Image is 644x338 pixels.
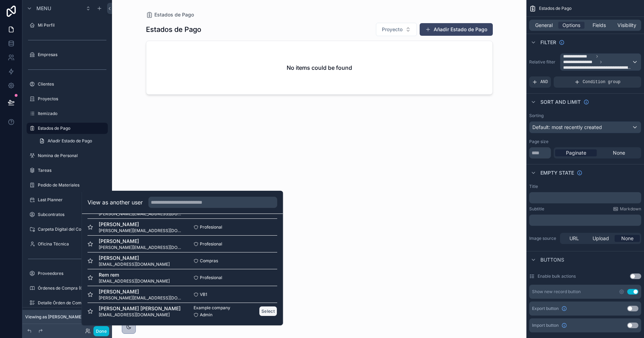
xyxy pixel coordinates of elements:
[532,289,581,295] div: Show new record button
[38,111,106,116] label: Itemizado
[27,238,108,250] a: Oficina Técnica
[27,49,108,60] a: Empresas
[259,306,277,316] button: Select
[99,305,181,312] span: [PERSON_NAME] [PERSON_NAME]
[529,121,641,133] button: Default: most recently created
[27,283,108,294] a: Órdenes de Compra (OC)
[613,149,625,156] span: None
[617,22,636,29] span: Visibility
[27,93,108,104] a: Proyectos
[540,39,556,46] span: Filter
[200,312,212,318] span: Admin
[27,123,108,134] a: Estados de Pago
[38,168,106,173] label: Tareas
[621,235,633,242] span: None
[38,197,106,203] label: Last Planner
[27,165,108,176] a: Tareas
[27,209,108,220] a: Subcontratos
[529,206,544,212] label: Subtitle
[38,241,106,247] label: Oficina Técnica
[529,236,557,241] label: Image source
[540,169,574,176] span: Empty state
[529,215,641,226] div: scrollable content
[27,194,108,205] a: Last Planner
[38,285,106,291] label: Órdenes de Compra (OC)
[99,245,182,250] span: [PERSON_NAME][EMAIL_ADDRESS][DOMAIN_NAME]
[99,238,182,245] span: [PERSON_NAME]
[200,275,222,280] span: Profesional
[38,300,106,306] label: Detalle Órden de Compra (OC)
[529,113,544,119] label: Sorting
[593,235,609,242] span: Upload
[99,271,170,278] span: Rem rem
[540,79,548,85] span: AND
[27,297,108,309] a: Detalle Órden de Compra (OC)
[99,312,181,318] span: [EMAIL_ADDRESS][DOMAIN_NAME]
[540,256,564,263] span: Buttons
[38,52,106,58] label: Empresas
[27,224,108,235] a: Carpeta Digital del Contrato
[194,305,230,311] span: Example company
[38,271,106,276] label: Proveedores
[99,221,182,228] span: [PERSON_NAME]
[529,59,557,65] label: Relative filter
[200,292,207,297] span: VB1
[539,6,572,11] span: Estados de Pago
[38,126,104,131] label: Estados de Pago
[99,228,182,234] span: [PERSON_NAME][EMAIL_ADDRESS][DOMAIN_NAME]
[535,22,553,29] span: General
[38,22,106,28] label: Mi Perfil
[620,206,641,212] span: Markdown
[87,198,143,207] h2: View as another user
[566,149,586,156] span: Paginate
[540,99,581,106] span: Sort And Limit
[99,278,170,284] span: [EMAIL_ADDRESS][DOMAIN_NAME]
[38,153,106,158] label: Nomina de Personal
[529,139,548,144] label: Page size
[532,323,559,328] span: Import button
[99,295,182,301] span: [PERSON_NAME][EMAIL_ADDRESS][DOMAIN_NAME]
[593,22,606,29] span: Fields
[27,150,108,161] a: Nomina de Personal
[529,192,641,203] div: scrollable content
[532,306,559,311] span: Export button
[27,180,108,191] a: Pedido de Materiales
[583,79,621,85] span: Condition group
[38,212,106,217] label: Subcontratos
[35,135,108,147] a: Añadir Estado de Pago
[27,108,108,119] a: Itemizado
[27,20,108,31] a: Mi Perfil
[200,224,222,230] span: Profesional
[99,288,182,295] span: [PERSON_NAME]
[99,262,170,267] span: [EMAIL_ADDRESS][DOMAIN_NAME]
[99,255,170,262] span: [PERSON_NAME]
[48,138,92,144] span: Añadir Estado de Pago
[532,124,602,130] span: Default: most recently created
[38,96,106,102] label: Proyectos
[27,79,108,90] a: Clientes
[200,258,218,264] span: Compras
[569,235,579,242] span: URL
[36,5,51,12] span: Menu
[27,268,108,279] a: Proveedores
[529,184,538,189] label: Title
[562,22,580,29] span: Options
[38,81,106,87] label: Clientes
[538,273,576,279] label: Enable bulk actions
[93,326,109,336] button: Done
[613,206,641,212] a: Markdown
[38,182,106,188] label: Pedido de Materiales
[25,314,83,320] span: Viewing as [PERSON_NAME]
[38,227,106,232] label: Carpeta Digital del Contrato
[200,241,222,247] span: Profesional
